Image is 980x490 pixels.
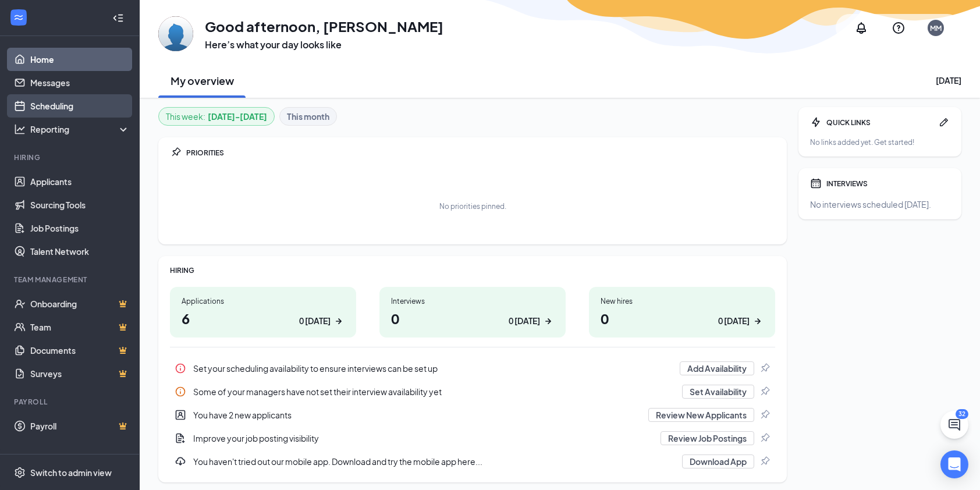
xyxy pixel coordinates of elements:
h2: My overview [171,73,234,88]
div: New hires [601,296,764,306]
div: 0 [DATE] [718,315,750,327]
a: Interviews00 [DATE]ArrowRight [379,287,566,338]
svg: Calendar [810,177,822,189]
a: UserEntityYou have 2 new applicantsReview New ApplicantsPin [170,403,775,427]
h1: 6 [182,308,345,328]
svg: Pin [170,147,182,158]
a: Job Postings [30,216,130,240]
a: TeamCrown [30,315,130,339]
div: This week : [166,110,267,123]
div: You haven't tried out our mobile app. Download and try the mobile app here... [193,456,675,467]
div: MM [930,23,942,33]
button: Review Job Postings [661,431,754,445]
svg: UserEntity [175,409,186,421]
svg: ArrowRight [542,315,554,327]
svg: Pin [759,409,770,421]
div: Team Management [14,275,127,285]
div: Improve your job posting visibility [193,432,654,444]
div: Open Intercom Messenger [940,450,968,478]
svg: Analysis [14,123,26,135]
div: No priorities pinned. [439,201,506,211]
div: Some of your managers have not set their interview availability yet [193,386,675,397]
a: Sourcing Tools [30,193,130,216]
svg: ArrowRight [752,315,764,327]
h1: 0 [601,308,764,328]
a: DownloadYou haven't tried out our mobile app. Download and try the mobile app here...Download AppPin [170,450,775,473]
svg: Notifications [854,21,868,35]
svg: Collapse [112,12,124,24]
div: Improve your job posting visibility [170,427,775,450]
h3: Here’s what your day looks like [205,38,443,51]
div: Set your scheduling availability to ensure interviews can be set up [170,357,775,380]
svg: QuestionInfo [892,21,906,35]
div: [DATE] [936,74,961,86]
div: Set your scheduling availability to ensure interviews can be set up [193,363,673,374]
div: No interviews scheduled [DATE]. [810,198,950,210]
div: Switch to admin view [30,467,112,478]
div: 0 [DATE] [509,315,540,327]
svg: Info [175,386,186,397]
div: You haven't tried out our mobile app. Download and try the mobile app here... [170,450,775,473]
div: QUICK LINKS [826,118,933,127]
a: New hires00 [DATE]ArrowRight [589,287,775,338]
b: [DATE] - [DATE] [208,110,267,123]
div: HIRING [170,265,775,275]
a: OnboardingCrown [30,292,130,315]
svg: Pin [759,363,770,374]
b: This month [287,110,329,123]
svg: Pin [759,386,770,397]
svg: Pen [938,116,950,128]
svg: Pin [759,432,770,444]
div: Applications [182,296,345,306]
svg: Download [175,456,186,467]
a: DocumentAddImprove your job posting visibilityReview Job PostingsPin [170,427,775,450]
svg: Pin [759,456,770,467]
svg: DocumentAdd [175,432,186,444]
button: Download App [682,455,754,468]
svg: ArrowRight [333,315,345,327]
h1: 0 [391,308,554,328]
a: SurveysCrown [30,362,130,385]
div: 32 [956,409,968,419]
button: Set Availability [682,385,754,399]
div: Payroll [14,397,127,407]
button: ChatActive [940,411,968,439]
div: You have 2 new applicants [193,409,641,421]
svg: WorkstreamLogo [13,12,24,23]
h1: Good afternoon, [PERSON_NAME] [205,16,443,36]
button: Review New Applicants [648,408,754,422]
img: Mark Missler [158,16,193,51]
div: No links added yet. Get started! [810,137,950,147]
svg: Settings [14,467,26,478]
a: Home [30,48,130,71]
button: Add Availability [680,361,754,375]
div: Interviews [391,296,554,306]
a: Talent Network [30,240,130,263]
div: Hiring [14,152,127,162]
a: InfoSome of your managers have not set their interview availability yetSet AvailabilityPin [170,380,775,403]
div: PRIORITIES [186,148,775,158]
a: InfoSet your scheduling availability to ensure interviews can be set upAdd AvailabilityPin [170,357,775,380]
svg: Bolt [810,116,822,128]
a: Messages [30,71,130,94]
div: You have 2 new applicants [170,403,775,427]
div: INTERVIEWS [826,179,950,189]
a: Scheduling [30,94,130,118]
a: Applicants [30,170,130,193]
a: Applications60 [DATE]ArrowRight [170,287,356,338]
div: Reporting [30,123,130,135]
a: PayrollCrown [30,414,130,438]
svg: Info [175,363,186,374]
svg: ChatActive [947,418,961,432]
div: Some of your managers have not set their interview availability yet [170,380,775,403]
a: DocumentsCrown [30,339,130,362]
div: 0 [DATE] [299,315,331,327]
